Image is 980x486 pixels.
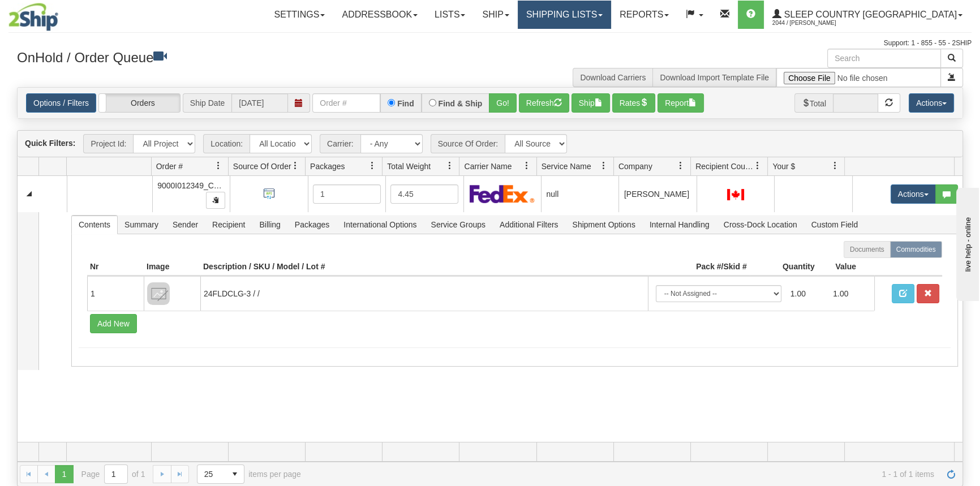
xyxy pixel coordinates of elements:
label: Commodities [890,241,942,258]
img: CA [727,189,744,200]
span: Summary [118,216,165,234]
td: 1.00 [786,281,829,307]
th: Image [144,258,200,276]
div: live help - online [8,10,105,18]
a: Download Import Template File [660,73,769,82]
span: Total [794,93,833,113]
button: Add New [90,314,137,333]
span: Company [618,161,652,172]
a: Source Of Order filter column settings [286,156,305,175]
span: Custom Field [805,216,865,234]
span: Sender [166,216,205,234]
span: Billing [252,216,287,234]
span: Project Id: [83,134,133,153]
span: Ship Date [183,93,231,113]
input: Search [827,49,941,68]
input: Import [776,68,941,87]
span: Page of 1 [81,465,145,484]
button: Report [657,93,704,113]
span: Sleep Country [GEOGRAPHIC_DATA] [781,10,957,19]
th: Value [818,258,874,276]
a: Reports [611,1,677,29]
button: Go! [489,93,517,113]
th: Pack #/Skid # [648,258,750,276]
span: Your $ [772,161,795,172]
label: Documents [844,241,891,258]
img: FedEx Express® [470,184,535,203]
span: Packages [310,161,345,172]
span: Internal Handling [643,216,716,234]
span: Recipient [205,216,252,234]
span: International Options [337,216,423,234]
label: Find [397,100,414,107]
td: 1.00 [828,281,871,307]
span: Packages [288,216,336,234]
label: Find & Ship [439,100,483,107]
span: Source Of Order: [431,134,505,153]
button: Rates [612,93,656,113]
a: Company filter column settings [671,156,690,175]
th: Description / SKU / Model / Lot # [200,258,648,276]
button: Actions [909,93,954,113]
input: Order # [312,93,380,113]
h3: OnHold / Order Queue [17,49,482,65]
label: Orders [99,94,180,112]
div: grid toolbar [18,131,962,157]
span: select [226,465,244,483]
span: Recipient Country [695,161,754,172]
th: Quantity [750,258,818,276]
span: 25 [204,468,219,480]
span: Location: [203,134,250,153]
a: Order # filter column settings [209,156,228,175]
span: 1 - 1 of 1 items [317,470,934,479]
a: Download Carriers [580,73,646,82]
td: null [541,176,618,212]
button: Search [940,49,963,68]
span: Contents [72,216,117,234]
a: Packages filter column settings [363,156,382,175]
img: API [260,184,278,203]
button: Actions [891,184,936,204]
a: Shipping lists [518,1,611,29]
img: logo2044.jpg [8,3,58,31]
span: 2044 / [PERSON_NAME] [772,18,857,29]
a: Sleep Country [GEOGRAPHIC_DATA] 2044 / [PERSON_NAME] [764,1,971,29]
a: Refresh [942,465,960,483]
span: Source Of Order [233,161,291,172]
button: Ship [571,93,610,113]
a: Carrier Name filter column settings [517,156,536,175]
a: Collapse [22,187,36,201]
button: Refresh [519,93,569,113]
span: items per page [197,465,301,484]
iframe: chat widget [954,185,979,300]
a: Addressbook [333,1,426,29]
a: Options / Filters [26,93,96,113]
span: Page 1 [55,465,73,483]
a: Total Weight filter column settings [440,156,459,175]
a: Lists [426,1,474,29]
td: [PERSON_NAME] [618,176,696,212]
a: Your $ filter column settings [825,156,844,175]
span: Additional Filters [493,216,565,234]
th: Nr [87,258,144,276]
a: Settings [265,1,333,29]
span: 9000I012349_CATH [157,181,229,190]
span: Order # [156,161,183,172]
button: Copy to clipboard [206,192,225,209]
span: Carrier: [320,134,360,153]
a: Service Name filter column settings [594,156,613,175]
div: Support: 1 - 855 - 55 - 2SHIP [8,38,972,48]
span: Page sizes drop down [197,465,244,484]
a: Ship [474,1,517,29]
span: Service Name [541,161,591,172]
label: Quick Filters: [25,137,75,149]
span: Shipment Options [565,216,642,234]
input: Page 1 [105,465,127,483]
span: Cross-Dock Location [717,216,804,234]
span: Service Groups [424,216,492,234]
img: 8DAB37Fk3hKpn3AAAAAElFTkSuQmCC [147,282,170,305]
a: Recipient Country filter column settings [748,156,767,175]
td: 24FLDCLG-3 / / [200,276,648,311]
td: 1 [87,276,144,311]
span: Carrier Name [464,161,512,172]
